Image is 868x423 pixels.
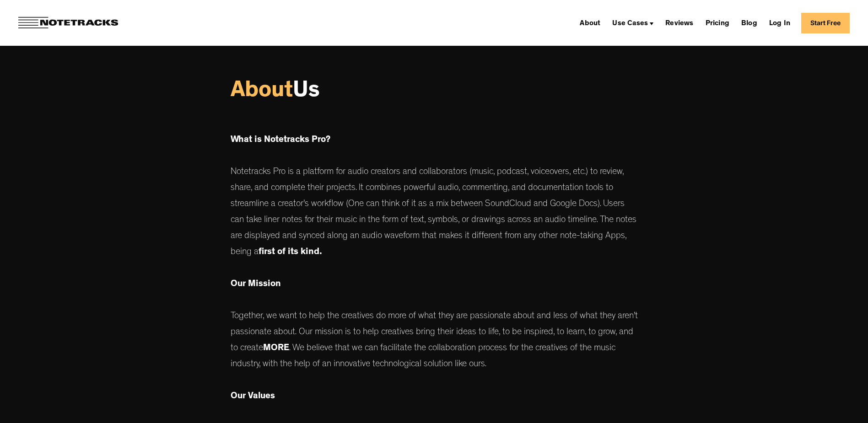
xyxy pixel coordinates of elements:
[263,344,289,353] strong: MORE
[738,16,761,30] a: Blog
[662,16,697,30] a: Reviews
[576,16,604,30] a: About
[766,16,794,30] a: Log In
[231,248,322,289] strong: first of its kind. ‍ Our Mission
[231,78,638,107] h1: Us
[231,392,275,401] strong: Our Values
[231,81,293,103] span: About
[231,136,330,145] strong: What is Notetracks Pro?
[609,16,657,30] div: Use Cases
[801,13,850,33] a: Start Free
[612,20,648,27] div: Use Cases
[702,16,733,30] a: Pricing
